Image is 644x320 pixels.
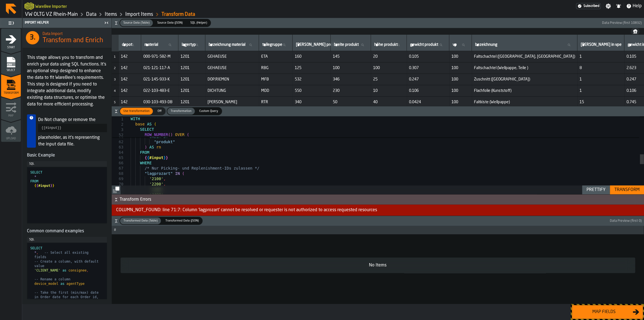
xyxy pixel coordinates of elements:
span: 000-971-582-M [143,54,176,59]
span: 100 [451,100,470,104]
label: button-switch-multi-SQL (Helper) [186,19,211,27]
div: COLUMN_NOT_FOUND: line 71:7: Column 'lagprozart' cannot be resolved or requester is not authorize... [112,205,644,216]
span: MFB [261,77,290,82]
label: button-switch-multi-Transformed Data (Table) [119,217,161,225]
span: label [581,42,621,47]
span: 100 [451,89,470,93]
span: label [475,42,497,47]
span: agentType [66,282,84,286]
span: , [163,177,166,181]
span: 52 [112,132,123,138]
span: 160 [295,54,328,59]
span: 021-145-933-K [143,77,176,82]
span: 1 [112,117,123,122]
span: { [147,155,149,160]
span: label [334,42,359,47]
span: AS [147,122,152,126]
h5: Common command examples [27,228,107,235]
div: SQL [29,238,105,241]
div: thumb [154,108,165,115]
span: 4 [114,90,116,93]
span: label [144,42,158,47]
nav: Breadcrumb [24,11,333,18]
div: Map fields [575,309,633,315]
span: 346 [333,77,369,82]
span: Transform [1,92,21,95]
input: label [474,41,575,49]
span: label [262,42,282,47]
span: SQL (Helper) [188,21,209,25]
label: button-switch-multi-Off [153,107,166,115]
span: Map [1,114,21,117]
p: Do Not change or remove the [38,117,107,123]
span: FROM [140,150,149,155]
span: 10 [373,89,405,93]
span: 3 [114,78,116,81]
label: button-switch-multi-Use transformation [119,107,153,115]
a: link-to-/wh/i/44979e6c-6f66-405e-9874-c1e29f02a54a/data [86,11,96,17]
span: 142 [121,77,139,82]
input: label [409,41,447,49]
div: thumb [167,108,195,115]
a: logo-header [24,1,34,11]
span: 25 [373,77,405,82]
span: WHERE [140,161,152,165]
div: 69 [112,176,123,182]
span: 1201 [181,100,203,104]
li: menu Select [1,51,21,74]
span: Faltschachtel ([GEOGRAPHIC_DATA], [GEOGRAPHIC_DATA]) [474,54,575,59]
span: Off [155,109,164,114]
span: ( [154,122,156,126]
button: button-Map fields [572,305,643,319]
span: Custom Query [197,109,220,114]
span: Transform and Enrich [43,36,103,45]
span: label [296,42,340,47]
span: 145 [333,54,369,59]
span: { [36,184,38,188]
label: button-toggle-Toggle Full Menu [1,19,21,27]
span: value [34,264,44,268]
span: '2200' [149,182,163,186]
input: label [295,41,328,49]
div: 67 [112,166,123,171]
span: # [114,41,116,45]
div: thumb [162,217,202,224]
span: Start [1,46,21,49]
span: as [60,282,64,286]
span: 50 [333,100,369,104]
span: { [34,184,36,188]
span: Transformation [168,109,194,114]
span: base [135,122,145,126]
div: 62 [112,139,123,145]
span: , [36,251,38,255]
label: button-toggle-Notifications [613,3,623,9]
span: Faltschachtel (Wellpappe, Teile ) [474,66,575,70]
span: Flachfolie (Kunststoff) [474,89,575,93]
span: SELECT [30,170,42,174]
span: label [410,42,438,47]
span: } [50,184,52,188]
span: 2 [112,122,123,127]
span: 532 [295,77,328,82]
span: 142 [121,54,139,59]
span: SELECT [140,127,154,132]
button: button- [112,18,644,28]
span: 0.247 [409,77,447,82]
span: 142 [121,66,139,70]
span: RBG [261,66,290,70]
span: 1201 [181,89,203,93]
span: Faltkiste (Wellpappe) [474,100,575,104]
span: 100 [451,77,470,82]
button: button- [631,28,640,35]
h2: Sub Title [35,3,67,9]
span: Transformed Data (JSON) [163,218,201,223]
input: label [121,41,139,49]
span: as [63,268,66,272]
span: -- Rename a column [34,277,70,281]
span: DICHTUNG [208,89,257,93]
span: 1201 [181,66,203,70]
span: [PERSON_NAME] [208,100,257,104]
span: 142 [121,100,139,104]
span: ) [145,145,147,149]
span: } [53,184,54,188]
